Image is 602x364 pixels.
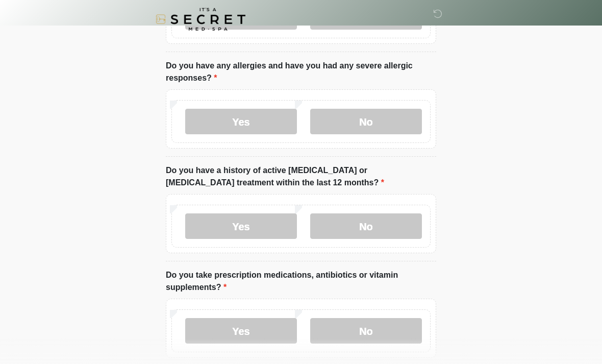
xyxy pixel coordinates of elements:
label: No [310,109,422,134]
label: Do you take prescription medications, antibiotics or vitamin supplements? [166,269,436,294]
label: Yes [185,213,297,239]
label: Do you have any allergies and have you had any severe allergic responses? [166,60,436,84]
label: No [310,213,422,239]
label: Yes [185,109,297,134]
label: Yes [185,318,297,344]
label: Do you have a history of active [MEDICAL_DATA] or [MEDICAL_DATA] treatment within the last 12 mon... [166,164,436,189]
img: It's A Secret Med Spa Logo [156,8,245,31]
label: No [310,318,422,344]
